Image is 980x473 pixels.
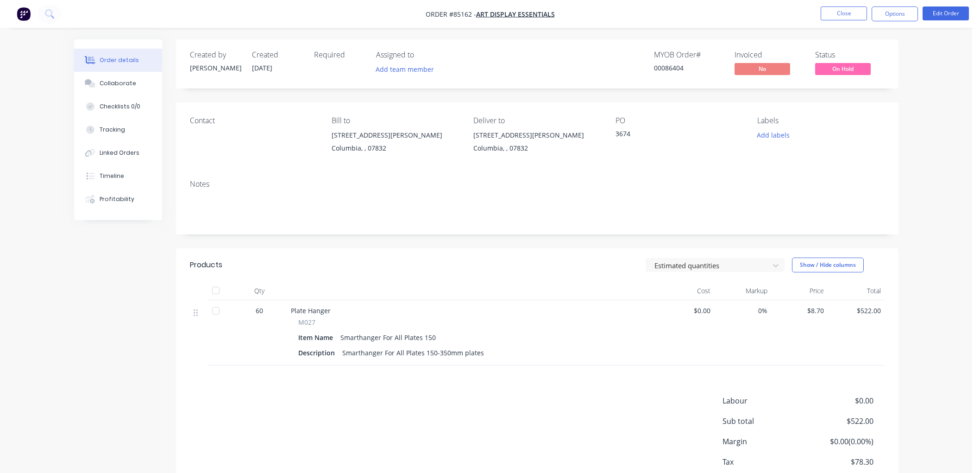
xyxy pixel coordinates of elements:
span: $0.00 ( 0.00 %) [804,436,873,447]
button: Checklists 0/0 [74,95,162,118]
button: Add labels [752,129,795,141]
button: On Hold [815,63,871,77]
div: 3674 [616,129,731,142]
div: Checklists 0/0 [100,102,140,111]
div: Profitability [100,195,134,203]
span: $0.00 [661,306,711,315]
div: Bill to [332,116,459,125]
div: Assigned to [376,50,469,59]
div: Status [815,50,885,59]
span: $522.00 [804,416,873,427]
button: Timeline [74,164,162,188]
button: Add team member [376,63,439,76]
a: Art Display Essentials [476,10,555,19]
span: 60 [256,306,263,315]
div: Created by [190,50,241,59]
span: No [735,63,790,75]
div: 00086404 [654,63,723,73]
span: 0% [718,306,767,315]
div: Required [314,50,365,59]
div: Total [828,282,885,300]
div: MYOB Order # [654,50,723,59]
div: Collaborate [100,79,136,88]
button: Order details [74,49,162,72]
div: [PERSON_NAME] [190,63,241,73]
button: Profitability [74,188,162,211]
img: Factory [17,7,31,21]
div: Timeline [100,172,124,180]
span: Sub total [722,416,805,427]
button: Show / Hide columns [792,258,864,272]
div: Cost [658,282,715,300]
span: $8.70 [775,306,824,315]
div: Products [190,259,222,271]
div: Columbia, , 07832 [332,142,459,155]
span: $0.00 [804,395,873,406]
span: Tax [722,456,805,467]
div: Smarthanger For All Plates 150 [337,331,440,344]
div: PO [616,116,742,125]
span: Margin [722,436,805,447]
div: Markup [714,282,771,300]
div: Price [771,282,828,300]
button: Edit Order [923,6,969,20]
span: M027 [298,317,315,327]
button: Close [821,6,867,20]
div: Labels [757,116,884,125]
div: Deliver to [473,116,600,125]
div: Contact [190,116,317,125]
span: Labour [722,395,805,406]
div: Smarthanger For All Plates 150-350mm plates [339,346,488,359]
div: Created [252,50,303,59]
button: Options [872,6,918,21]
button: Add team member [371,63,439,76]
span: Order #85162 - [426,10,476,19]
div: Order details [100,56,139,64]
div: [STREET_ADDRESS][PERSON_NAME]Columbia, , 07832 [473,129,600,158]
span: $78.30 [804,456,873,467]
span: Plate Hanger [291,306,331,315]
div: [STREET_ADDRESS][PERSON_NAME] [332,129,459,142]
div: Invoiced [735,50,804,59]
div: Qty [232,282,287,300]
div: Linked Orders [100,149,139,157]
div: Item Name [298,331,337,344]
div: [STREET_ADDRESS][PERSON_NAME] [473,129,600,142]
div: Notes [190,180,885,189]
div: Tracking [100,126,125,134]
button: Collaborate [74,72,162,95]
div: [STREET_ADDRESS][PERSON_NAME]Columbia, , 07832 [332,129,459,158]
button: Linked Orders [74,141,162,164]
div: Description [298,346,339,359]
button: Tracking [74,118,162,141]
span: $522.00 [831,306,881,315]
div: Columbia, , 07832 [473,142,600,155]
span: [DATE] [252,63,272,72]
span: On Hold [815,63,871,75]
